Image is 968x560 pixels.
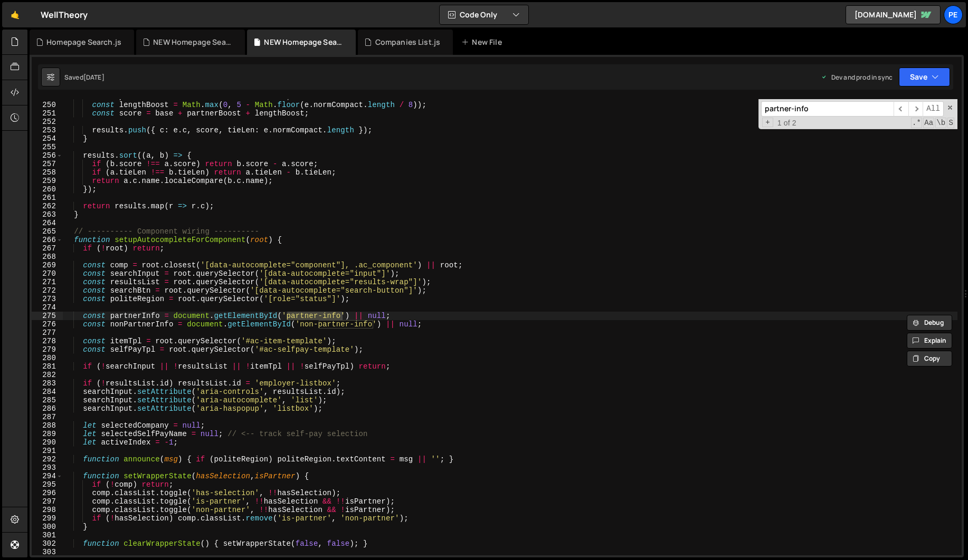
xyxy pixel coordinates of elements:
[32,160,63,168] div: 257
[32,413,63,421] div: 287
[32,320,63,329] div: 276
[32,278,63,286] div: 271
[32,489,63,497] div: 296
[32,227,63,236] div: 265
[32,345,63,354] div: 279
[32,472,63,480] div: 294
[32,261,63,269] div: 269
[762,118,773,127] span: Toggle Replace mode
[32,438,63,447] div: 290
[32,480,63,489] div: 295
[32,244,63,253] div: 267
[46,37,121,47] div: Homepage Search.js
[32,371,63,379] div: 282
[32,109,63,118] div: 251
[32,388,63,396] div: 284
[32,539,63,548] div: 302
[923,118,934,128] span: CaseSensitive Search
[32,447,63,455] div: 291
[32,194,63,202] div: 261
[32,303,63,312] div: 274
[461,37,506,47] div: New File
[32,177,63,185] div: 259
[375,37,441,47] div: Companies List.js
[32,312,63,320] div: 275
[32,404,63,413] div: 286
[2,2,28,27] a: 🤙
[32,523,63,531] div: 300
[761,101,894,117] input: Search for
[935,118,946,128] span: Whole Word Search
[440,5,528,24] button: Code Only
[32,219,63,227] div: 264
[32,151,63,160] div: 256
[32,506,63,514] div: 298
[846,5,941,24] a: [DOMAIN_NAME]
[32,286,63,295] div: 272
[32,253,63,261] div: 268
[32,329,63,337] div: 277
[32,497,63,506] div: 297
[32,236,63,244] div: 266
[32,464,63,472] div: 293
[83,73,105,82] div: [DATE]
[32,421,63,430] div: 288
[32,126,63,134] div: 253
[907,333,952,349] button: Explain
[32,362,63,371] div: 281
[908,101,923,117] span: ​
[153,37,232,47] div: NEW Homepage Search.css
[32,430,63,438] div: 289
[32,101,63,109] div: 250
[32,269,63,278] div: 270
[32,118,63,126] div: 252
[911,118,922,128] span: RegExp Search
[947,118,954,128] span: Search In Selection
[32,185,63,194] div: 260
[944,5,963,24] a: Pe
[64,73,105,82] div: Saved
[32,202,63,210] div: 262
[32,396,63,404] div: 285
[821,73,893,82] div: Dev and prod in sync
[923,101,944,117] span: Alt-Enter
[32,295,63,303] div: 273
[32,134,63,143] div: 254
[907,315,952,331] button: Debug
[907,351,952,366] button: Copy
[32,168,63,177] div: 258
[894,101,908,117] span: ​
[264,37,343,47] div: NEW Homepage Search.js
[32,143,63,151] div: 255
[899,67,950,86] button: Save
[32,379,63,388] div: 283
[41,8,88,21] div: WellTheory
[773,119,801,127] span: 1 of 2
[32,210,63,219] div: 263
[32,354,63,362] div: 280
[32,337,63,345] div: 278
[32,455,63,464] div: 292
[32,514,63,523] div: 299
[32,548,63,556] div: 303
[32,531,63,539] div: 301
